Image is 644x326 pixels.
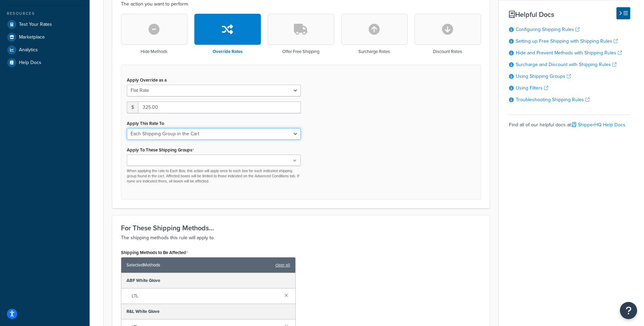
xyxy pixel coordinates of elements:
[509,115,630,130] div: Find all of our helpful docs at:
[141,49,167,54] h3: Hide Methods
[516,96,590,103] a: Troubleshooting Shipping Rules
[516,26,580,33] a: Configuring Shipping Rules
[127,77,167,83] label: Apply Override as a
[132,291,279,301] span: LTL
[282,49,319,54] h3: Offer Free Shipping
[19,34,45,40] span: Marketplace
[572,121,625,128] a: ShipperHQ Help Docs
[19,60,41,66] span: Help Docs
[121,250,188,255] label: Shipping Methods to Be Affected
[5,11,84,17] div: Resources
[127,102,138,113] span: $
[516,49,622,56] a: Hide and Prevent Methods with Shipping Rules
[213,49,243,54] h3: Override Rates
[516,38,618,45] a: Setting up Free Shipping with Shipping Rules
[620,302,637,319] button: Open Resource Center
[121,273,295,288] div: ABF White Glove
[127,147,194,153] label: Apply To These Shipping Groups
[433,49,462,54] h3: Discount Rates
[121,304,295,319] div: R&L White Glove
[5,31,84,43] a: Marketplace
[516,73,571,80] a: Using Shipping Groups
[127,121,164,126] label: Apply This Rate To
[275,260,290,270] a: clear all
[5,56,84,69] a: Help Docs
[516,84,548,92] a: Using Filters
[5,44,84,56] a: Analytics
[127,168,301,184] p: When applying the rate to Each Box, this action will apply once to each box for each indicated sh...
[5,18,84,31] a: Test Your Rates
[121,224,481,232] h3: For These Shipping Methods...
[19,22,52,28] span: Test Your Rates
[121,234,481,242] p: The shipping methods this rule will apply to.
[516,61,616,68] a: Surcharge and Discount with Shipping Rules
[126,260,272,270] span: Selected Methods
[509,11,630,18] h3: Helpful Docs
[358,49,390,54] h3: Surcharge Rates
[616,7,630,19] button: Hide Help Docs
[19,47,38,53] span: Analytics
